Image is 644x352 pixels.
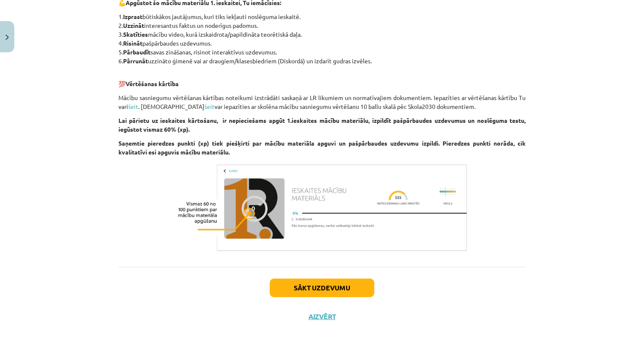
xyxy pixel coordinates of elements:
b: Pārbaudīt [123,48,150,56]
img: icon-close-lesson-0947bae3869378f0d4975bcd49f059093ad1ed9edebbc8119c70593378902aed.svg [5,35,9,40]
b: Izprast [123,13,142,20]
p: Mācību sasniegumu vērtēšanas kārtības noteikumi izstrādāti saskaņā ar LR likumiem un normatīvajie... [118,93,526,111]
a: šeit [204,103,215,110]
b: Vērtēšanas kārtība [126,80,179,87]
b: Lai pārietu uz ieskaites kārtošanu, ir nepieciešams apgūt 1.ieskaites mācību materiālu, izpildīt ... [118,116,526,133]
p: 💯 [118,70,526,88]
b: Saņemtie pieredzes punkti (xp) tiek piešķirti par mācību materiāla apguvi un pašpārbaudes uzdevum... [118,139,526,156]
button: Aizvērt [306,312,338,321]
b: Risināt [123,39,142,47]
button: Sākt uzdevumu [270,279,374,297]
b: Pārrunāt [123,57,148,65]
b: Uzzināt [123,22,144,29]
p: 1. būtiskākos jautājumus, kuri tiks iekļauti noslēguma ieskaitē. 2. interesantus faktus un noderī... [118,12,526,65]
b: Skatīties [123,30,148,38]
a: šeit [128,103,138,110]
